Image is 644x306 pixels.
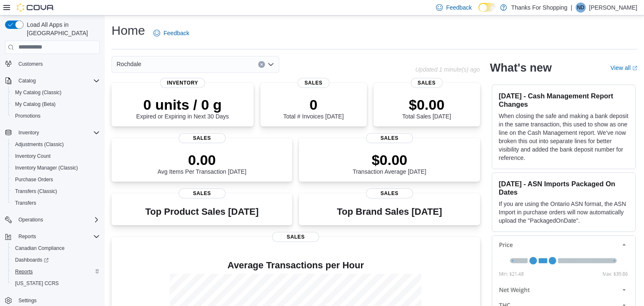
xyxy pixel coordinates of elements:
a: Customers [15,59,46,69]
span: [US_STATE] CCRS [15,280,59,287]
span: Sales [366,133,413,143]
h1: Home [112,22,145,39]
a: Dashboards [8,254,103,266]
button: Reports [15,231,39,242]
span: Canadian Compliance [12,243,100,253]
button: My Catalog (Beta) [8,98,103,110]
span: Inventory Manager (Classic) [12,163,100,173]
span: Inventory Count [15,153,51,159]
a: Feedback [150,25,192,41]
span: Washington CCRS [12,278,100,288]
p: | [571,3,572,13]
button: Operations [15,215,47,225]
button: Inventory [15,128,42,138]
span: Inventory Manager (Classic) [15,165,78,171]
p: Updated 1 minute(s) ago [415,66,480,73]
span: Transfers [15,200,36,206]
span: Reports [18,233,36,240]
span: Canadian Compliance [15,245,65,252]
span: Rochdale [117,59,141,69]
span: Feedback [446,3,472,12]
a: Promotions [12,111,44,121]
a: View allExternal link [610,64,637,71]
button: Open list of options [267,61,274,68]
button: Operations [2,214,103,226]
div: Total Sales [DATE] [402,96,451,120]
span: Sales [179,133,226,143]
div: Expired or Expiring in Next 30 Days [136,96,229,120]
a: [US_STATE] CCRS [12,278,62,288]
span: Inventory [15,128,100,138]
a: Transfers [12,198,39,208]
span: Operations [18,216,43,223]
span: Adjustments (Classic) [12,139,100,149]
button: Reports [8,266,103,278]
span: Sales [272,232,319,242]
span: Customers [15,59,100,69]
span: My Catalog (Classic) [12,87,100,98]
svg: External link [632,66,637,71]
span: Inventory [160,78,205,88]
button: Purchase Orders [8,174,103,185]
button: My Catalog (Classic) [8,87,103,98]
div: Nikki Dusyk [576,3,586,13]
p: $0.00 [402,96,451,113]
button: Inventory [2,127,103,139]
button: Transfers [8,197,103,209]
h3: Top Brand Sales [DATE] [337,207,442,217]
span: Purchase Orders [12,175,100,185]
a: Canadian Compliance [12,243,68,253]
a: My Catalog (Beta) [12,99,59,109]
input: Dark Mode [478,3,496,12]
button: Inventory Manager (Classic) [8,162,103,174]
h2: What's new [490,61,552,75]
span: Inventory [18,129,39,136]
p: 0 [283,96,343,113]
span: Operations [15,215,100,225]
h4: Average Transactions per Hour [118,260,473,270]
a: Dashboards [12,255,52,265]
div: Transaction Average [DATE] [353,152,426,175]
span: Inventory Count [12,151,100,161]
span: Adjustments (Classic) [15,141,64,148]
span: Feedback [164,29,189,37]
img: Cova [17,3,55,12]
span: Settings [15,295,100,306]
span: Catalog [15,76,100,86]
button: Clear input [258,61,265,68]
span: Catalog [18,77,36,84]
span: Promotions [12,111,100,121]
p: [PERSON_NAME] [589,3,637,13]
span: ND [577,3,584,13]
button: Catalog [15,76,39,86]
span: My Catalog (Beta) [12,99,100,109]
span: Dashboards [15,257,49,263]
span: Promotions [15,113,41,119]
a: Inventory Count [12,151,54,161]
h3: [DATE] - ASN Imports Packaged On Dates [499,180,628,196]
button: Inventory Count [8,150,103,162]
p: $0.00 [353,152,426,168]
span: Dashboards [12,255,100,265]
button: Reports [2,231,103,242]
button: Promotions [8,110,103,122]
h3: [DATE] - Cash Management Report Changes [499,92,628,108]
span: Sales [179,188,226,198]
p: 0 units / 0 g [136,96,229,113]
p: 0.00 [158,152,247,168]
span: My Catalog (Classic) [15,89,62,96]
span: My Catalog (Beta) [15,101,56,108]
span: Transfers [12,198,100,208]
button: [US_STATE] CCRS [8,278,103,289]
p: When closing the safe and making a bank deposit in the same transaction, this used to show as one... [499,112,628,162]
button: Canadian Compliance [8,242,103,254]
span: Load All Apps in [GEOGRAPHIC_DATA] [23,21,100,37]
a: Adjustments (Classic) [12,139,67,149]
p: If you are using the Ontario ASN format, the ASN Import in purchase orders will now automatically... [499,200,628,225]
span: Sales [410,78,442,88]
span: Settings [18,297,36,304]
div: Total # Invoices [DATE] [283,96,343,120]
button: Customers [2,58,103,70]
span: Sales [298,78,330,88]
button: Transfers (Classic) [8,185,103,197]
